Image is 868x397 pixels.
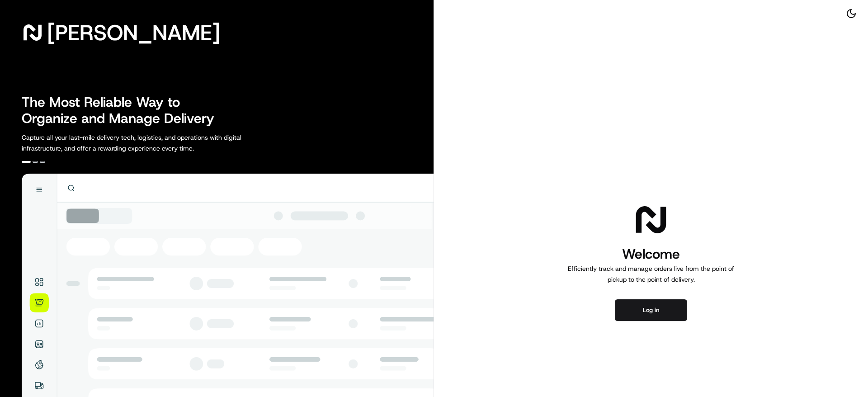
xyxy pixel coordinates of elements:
[22,94,224,127] h2: The Most Reliable Way to Organize and Manage Delivery
[564,245,738,263] h1: Welcome
[22,132,282,154] p: Capture all your last-mile delivery tech, logistics, and operations with digital infrastructure, ...
[564,263,738,285] p: Efficiently track and manage orders live from the point of pickup to the point of delivery.
[615,299,687,321] button: Log in
[47,24,220,42] span: [PERSON_NAME]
